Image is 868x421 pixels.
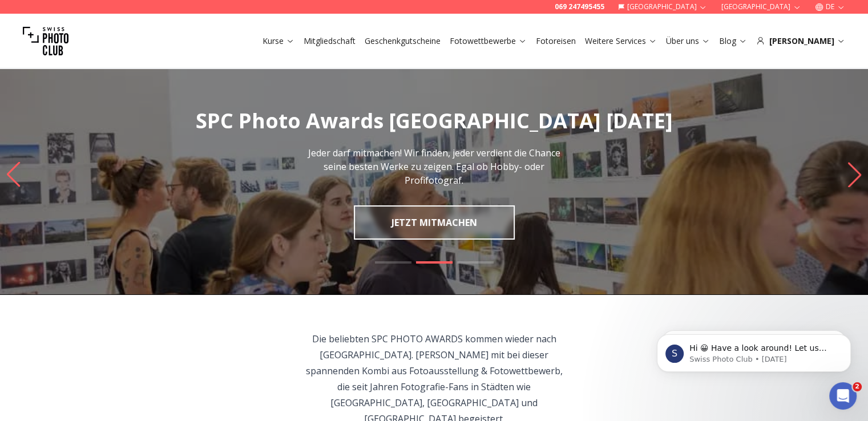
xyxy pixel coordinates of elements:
a: Blog [719,35,747,47]
button: Blog [714,33,752,49]
a: Über uns [666,35,710,47]
iframe: Intercom live chat [829,382,857,410]
button: Weitere Services [580,33,661,49]
button: Kurse [258,33,299,49]
span: 2 [853,382,862,391]
img: Swiss photo club [23,18,68,64]
iframe: Intercom notifications message [640,310,868,390]
button: Fotowettbewerbe [445,33,531,49]
div: [PERSON_NAME] [756,35,845,47]
p: Jeder darf mitmachen! Wir finden, jeder verdient die Chance seine besten Werke zu zeigen. Egal ob... [306,146,562,187]
a: Fotowettbewerbe [450,35,527,47]
a: 069 247495455 [555,2,604,11]
a: Fotoreisen [536,35,576,47]
button: Fotoreisen [531,33,580,49]
a: Weitere Services [585,35,657,47]
a: Mitgliedschaft [304,35,356,47]
button: Geschenkgutscheine [360,33,445,49]
a: JETZT MITMACHEN [354,205,515,240]
button: Über uns [661,33,714,49]
a: Kurse [263,35,294,47]
a: Geschenkgutscheine [365,35,441,47]
button: Mitgliedschaft [299,33,360,49]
